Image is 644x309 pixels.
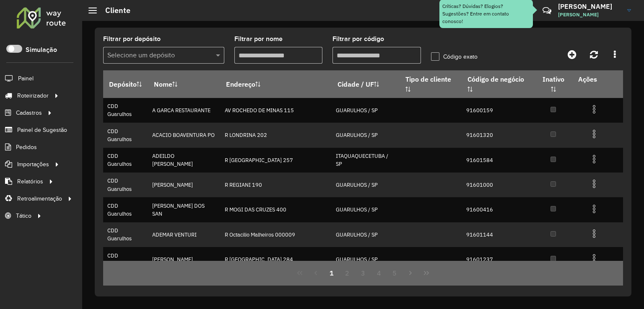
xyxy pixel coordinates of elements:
[148,123,221,147] td: ACACIO BOAVENTURA PO
[538,2,556,20] a: Contato Rápido
[332,197,400,222] td: GUARULHOS / SP
[400,70,462,98] th: Tipo de cliente
[558,11,621,18] span: [PERSON_NAME]
[402,265,418,281] button: Next Page
[17,160,49,169] span: Importações
[221,70,332,98] th: Endereço
[221,98,332,123] td: AV ROCHEDO DE MINAS 115
[462,247,534,272] td: 91601237
[462,70,534,98] th: Código de negócio
[16,108,42,117] span: Cadastros
[103,34,161,44] label: Filtrar por depósito
[339,265,355,281] button: 2
[332,173,400,197] td: GUARULHOS / SP
[462,222,534,247] td: 91601144
[148,197,221,222] td: [PERSON_NAME] DOS SAN
[148,222,221,247] td: ADEMAR VENTURI
[221,247,332,272] td: R [GEOGRAPHIC_DATA] 284
[103,123,148,147] td: CDD Guarulhos
[17,91,49,100] span: Roteirizador
[221,197,332,222] td: R MOGI DAS CRUZES 400
[332,70,400,98] th: Cidade / UF
[221,222,332,247] td: R Octacilio Malheiros 000009
[17,194,62,203] span: Retroalimentação
[18,74,34,83] span: Painel
[17,177,43,186] span: Relatórios
[103,70,148,98] th: Depósito
[103,98,148,123] td: CDD Guarulhos
[148,173,221,197] td: [PERSON_NAME]
[148,247,221,272] td: [PERSON_NAME]
[103,247,148,272] td: CDD Guarulhos
[418,265,434,281] button: Last Page
[572,70,623,88] th: Ações
[17,126,67,134] span: Painel de Sugestão
[148,148,221,173] td: ADEILDO [PERSON_NAME]
[371,265,387,281] button: 4
[16,143,37,152] span: Pedidos
[462,173,534,197] td: 91601000
[332,222,400,247] td: GUARULHOS / SP
[221,173,332,197] td: R REGIANI 190
[234,34,283,44] label: Filtrar por nome
[355,265,371,281] button: 3
[16,211,31,220] span: Tático
[103,197,148,222] td: CDD Guarulhos
[332,148,400,173] td: ITAQUAQUECETUBA / SP
[103,173,148,197] td: CDD Guarulhos
[148,98,221,123] td: A GARCA RESTAURANTE
[462,148,534,173] td: 91601584
[332,98,400,123] td: GUARULHOS / SP
[332,247,400,272] td: GUARULHOS / SP
[97,6,130,15] h2: Cliente
[221,148,332,173] td: R [GEOGRAPHIC_DATA] 257
[462,123,534,147] td: 91601320
[103,222,148,247] td: CDD Guarulhos
[462,98,534,123] td: 91600159
[534,70,572,98] th: Inativo
[26,45,57,55] label: Simulação
[332,123,400,147] td: GUARULHOS / SP
[431,52,478,61] label: Código exato
[324,265,340,281] button: 1
[558,3,621,10] h3: [PERSON_NAME]
[221,123,332,147] td: R LONDRINA 202
[387,265,403,281] button: 5
[103,148,148,173] td: CDD Guarulhos
[148,70,221,98] th: Nome
[332,34,384,44] label: Filtrar por código
[462,197,534,222] td: 91600416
